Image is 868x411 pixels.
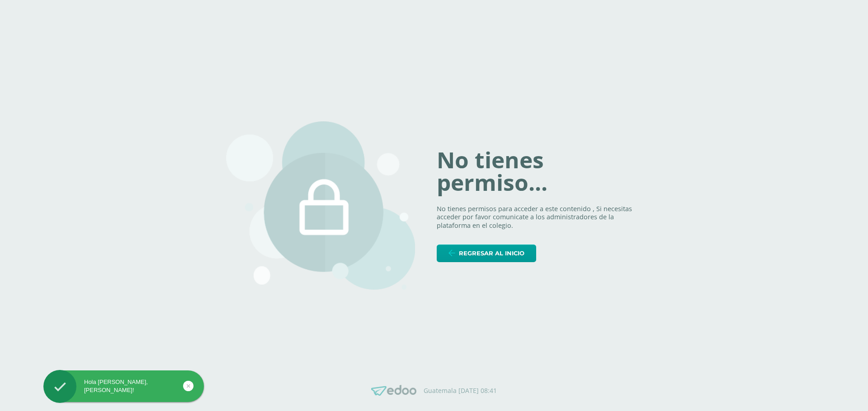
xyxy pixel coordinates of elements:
[43,378,204,394] div: Hola [PERSON_NAME], [PERSON_NAME]!
[424,387,497,395] p: Guatemala [DATE] 08:41
[371,385,416,396] img: Edoo
[437,205,642,230] p: No tienes permisos para acceder a este contenido , Si necesitas acceder por favor comunicate a lo...
[459,245,524,262] span: Regresar al inicio
[437,149,642,194] h1: No tienes permiso...
[437,245,536,262] a: Regresar al inicio
[226,121,415,290] img: 403.png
